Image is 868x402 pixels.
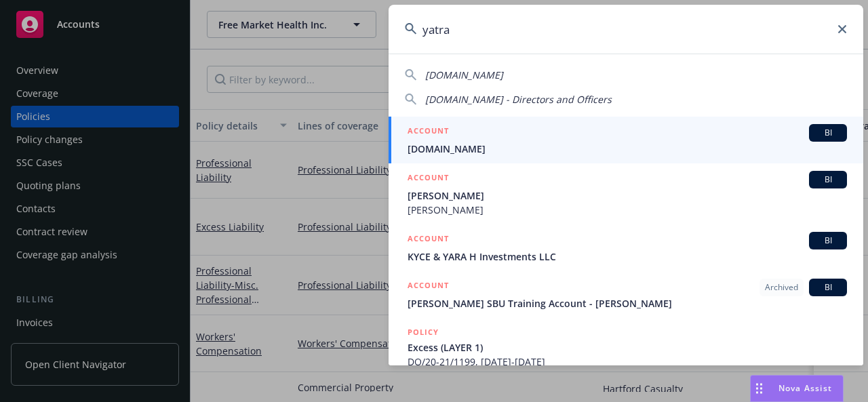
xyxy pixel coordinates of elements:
[408,142,847,156] span: [DOMAIN_NAME]
[408,188,847,203] span: [PERSON_NAME]
[425,68,503,81] span: [DOMAIN_NAME]
[778,382,832,394] span: Nova Assist
[408,203,847,217] span: [PERSON_NAME]
[408,296,847,310] span: [PERSON_NAME] SBU Training Account - [PERSON_NAME]
[408,325,439,339] h5: POLICY
[408,232,449,248] h5: ACCOUNT
[814,127,842,139] span: BI
[751,376,768,401] div: Drag to move
[814,174,842,186] span: BI
[408,124,449,140] h5: ACCOUNT
[408,171,449,187] h5: ACCOUNT
[408,249,847,264] span: KYCE & YARA H Investments LLC
[750,375,844,402] button: Nova Assist
[814,235,842,247] span: BI
[814,281,842,294] span: BI
[389,224,863,271] a: ACCOUNTBIKYCE & YARA H Investments LLC
[408,279,449,295] h5: ACCOUNT
[389,5,863,54] input: Search...
[425,93,612,106] span: [DOMAIN_NAME] - Directors and Officers
[765,281,798,294] span: Archived
[408,340,847,355] span: Excess (LAYER 1)
[389,318,863,376] a: POLICYExcess (LAYER 1)DO/20-21/1199, [DATE]-[DATE]
[389,163,863,224] a: ACCOUNTBI[PERSON_NAME][PERSON_NAME]
[389,271,863,318] a: ACCOUNTArchivedBI[PERSON_NAME] SBU Training Account - [PERSON_NAME]
[408,355,847,369] span: DO/20-21/1199, [DATE]-[DATE]
[389,117,863,163] a: ACCOUNTBI[DOMAIN_NAME]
